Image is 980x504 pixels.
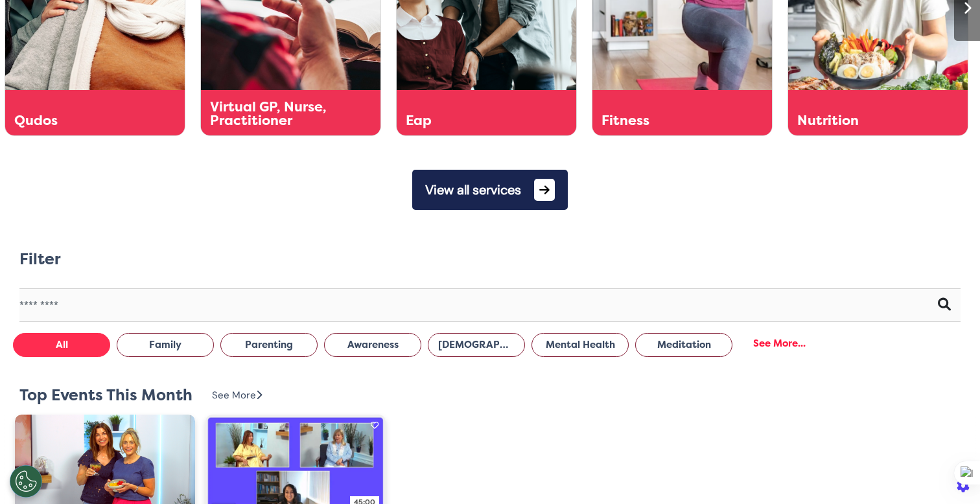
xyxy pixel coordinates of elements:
[212,388,262,403] div: See More
[19,250,61,269] h2: Filter
[531,333,629,357] button: Mental Health
[739,332,820,356] div: See More...
[428,333,525,357] button: [DEMOGRAPHIC_DATA] Health
[14,114,140,128] div: Qudos
[19,386,192,405] h2: Top Events This Month
[220,333,318,357] button: Parenting
[412,170,568,210] button: View all services
[210,100,336,128] div: Virtual GP, Nurse, Practitioner
[117,333,214,357] button: Family
[601,114,727,128] div: Fitness
[406,114,531,128] div: Eap
[13,333,110,357] button: All
[324,333,421,357] button: Awareness
[635,333,732,357] button: Meditation
[10,465,42,498] button: Open Preferences
[797,114,923,128] div: Nutrition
